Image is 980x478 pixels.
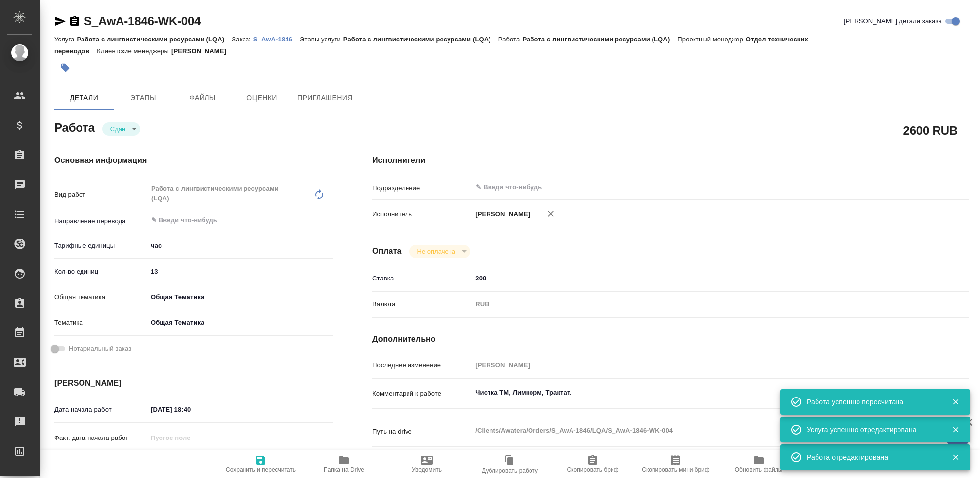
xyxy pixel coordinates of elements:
span: Оценки [238,92,286,104]
span: Этапы [120,92,167,104]
p: Работа с лингвистическими ресурсами (LQA) [522,36,677,43]
button: Закрыть [945,425,966,434]
input: ✎ Введи что-нибудь [475,181,883,193]
h4: Исполнители [372,155,969,166]
div: Услуга успешно отредактирована [807,425,937,435]
h4: Дополнительно [372,333,969,345]
button: Добавить тэг [54,57,76,79]
div: Работа успешно пересчитана [807,397,937,407]
button: Уведомить [385,450,468,478]
button: Open [914,186,916,188]
input: ✎ Введи что-нибудь [150,214,297,226]
p: Валюта [372,299,472,309]
input: ✎ Введи что-нибудь [147,264,333,279]
span: Сохранить и пересчитать [226,466,296,473]
p: Ставка [372,274,472,283]
div: Общая Тематика [147,315,333,331]
p: Тарифные единицы [54,241,147,251]
h4: Основная информация [54,155,333,166]
div: Работа отредактирована [807,452,937,462]
span: Дублировать работу [482,467,538,474]
p: Проектный менеджер [677,36,745,43]
button: Скопировать ссылку [69,15,81,27]
span: Файлы [179,92,226,104]
p: Исполнитель [372,209,472,219]
input: ✎ Введи что-нибудь [147,402,234,417]
div: Сдан [102,122,140,136]
h2: Работа [54,118,95,136]
span: Детали [60,92,108,104]
p: Вид работ [54,190,147,199]
p: Направление перевода [54,216,147,226]
p: Факт. дата начала работ [54,433,147,443]
button: Скопировать мини-бриф [634,450,717,478]
span: Приглашения [297,92,353,104]
button: Папка на Drive [302,450,385,478]
textarea: /Clients/Awatera/Orders/S_AwA-1846/LQA/S_AwA-1846-WK-004 [472,422,919,439]
button: Закрыть [945,398,966,406]
p: Общая тематика [54,292,147,302]
textarea: Чистка ТМ, Лимкорм, Трактат. [472,384,919,401]
button: Закрыть [945,453,966,462]
p: Комментарий к работе [372,389,472,398]
h4: Оплата [372,245,402,257]
p: Работа с лингвистическими ресурсами (LQA) [77,36,232,43]
p: Услуга [54,36,77,43]
p: Заказ: [232,36,253,43]
button: Обновить файлы [717,450,800,478]
button: Удалить исполнителя [540,203,562,225]
p: Путь на drive [372,427,472,437]
p: Клиентские менеджеры [97,47,171,55]
button: Сохранить и пересчитать [219,450,302,478]
p: [PERSON_NAME] [472,209,530,219]
h4: [PERSON_NAME] [54,377,333,389]
button: Не оплачена [414,247,458,256]
span: [PERSON_NAME] детали заказа [844,16,942,26]
p: Отдел технических переводов [54,36,808,55]
h2: 2600 RUB [903,122,958,139]
p: Работа с лингвистическими ресурсами (LQA) [343,36,498,43]
span: Скопировать мини-бриф [642,466,709,473]
button: Сдан [107,125,128,133]
div: Сдан [409,245,470,258]
p: Дата начала работ [54,405,147,415]
p: Работа [498,36,523,43]
div: Общая Тематика [147,289,333,306]
p: Тематика [54,318,147,328]
button: Дублировать работу [468,450,551,478]
p: Этапы услуги [300,36,343,43]
button: Open [327,219,329,221]
div: RUB [472,296,919,313]
a: S_AwA-1846 [253,35,300,43]
p: S_AwA-1846 [253,36,300,43]
p: [PERSON_NAME] [171,47,234,55]
p: Последнее изменение [372,360,472,370]
button: Скопировать бриф [551,450,634,478]
button: Скопировать ссылку для ЯМессенджера [54,15,66,27]
p: Кол-во единиц [54,267,147,277]
div: час [147,238,333,254]
span: Обновить файлы [735,466,783,473]
input: ✎ Введи что-нибудь [472,271,919,285]
span: Скопировать бриф [567,466,618,473]
a: S_AwA-1846-WK-004 [84,14,201,28]
input: Пустое поле [472,358,919,372]
span: Папка на Drive [324,466,364,473]
span: Нотариальный заказ [69,344,131,354]
span: Уведомить [412,466,442,473]
input: Пустое поле [147,431,234,445]
p: Подразделение [372,183,472,193]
